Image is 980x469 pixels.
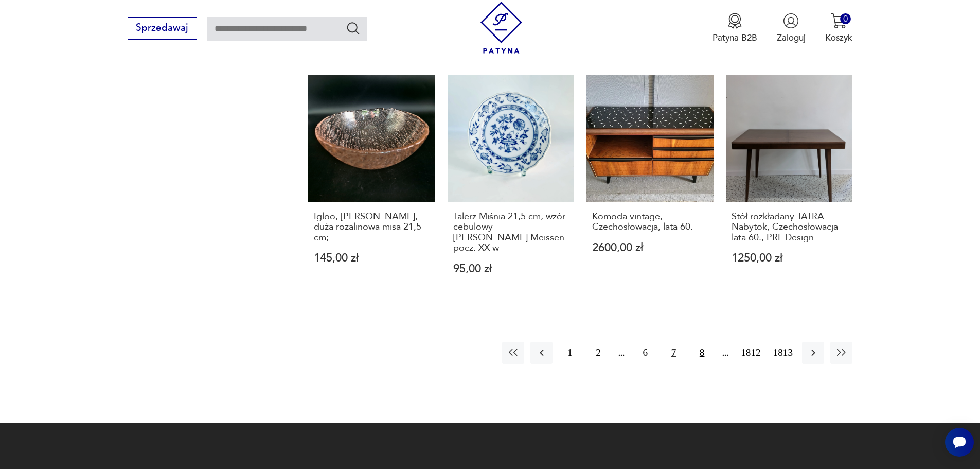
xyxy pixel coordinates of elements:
img: Ikona medalu [727,13,743,29]
button: 1813 [770,342,796,364]
button: 6 [634,342,656,364]
div: 0 [840,13,851,24]
h3: Komoda vintage, Czechosłowacja, lata 60. [592,212,708,233]
p: Koszyk [825,32,852,44]
button: 7 [663,342,685,364]
button: 1812 [738,342,763,364]
button: Sprzedawaj [128,17,197,40]
button: 8 [691,342,713,364]
a: Ikona medaluPatyna B2B [712,13,757,44]
p: Zaloguj [777,32,806,44]
a: Igloo, E. Trzewik - Drost, duża rozalinowa misa 21,5 cm;Igloo, [PERSON_NAME], duża rozalinowa mis... [308,75,435,298]
a: Stół rozkładany TATRA Nabytok, Czechosłowacja lata 60., PRL DesignStół rozkładany TATRA Nabytok, ... [726,75,853,298]
button: 2 [587,342,609,364]
iframe: Smartsupp widget button [945,428,974,457]
button: Zaloguj [777,13,806,44]
button: Szukaj [346,21,361,36]
button: Patyna B2B [712,13,757,44]
p: 95,00 zł [453,264,569,274]
h3: Stół rozkładany TATRA Nabytok, Czechosłowacja lata 60., PRL Design [732,212,847,243]
p: 1250,00 zł [732,253,847,264]
button: 0Koszyk [825,13,852,44]
h3: Talerz Miśnia 21,5 cm, wzór cebulowy [PERSON_NAME] Meissen pocz. XX w [453,212,569,254]
p: 145,00 zł [314,253,430,264]
a: Sprzedawaj [128,25,197,33]
img: Ikonka użytkownika [783,13,799,29]
img: Ikona koszyka [831,13,847,29]
h3: Igloo, [PERSON_NAME], duża rozalinowa misa 21,5 cm; [314,212,430,243]
p: 2600,00 zł [592,242,708,253]
a: Talerz Miśnia 21,5 cm, wzór cebulowy Ernst Teichert Meissen pocz. XX wTalerz Miśnia 21,5 cm, wzór... [448,75,575,298]
p: Patyna B2B [712,32,757,44]
a: Komoda vintage, Czechosłowacja, lata 60.Komoda vintage, Czechosłowacja, lata 60.2600,00 zł [586,75,714,298]
button: 1 [559,342,581,364]
img: Patyna - sklep z meblami i dekoracjami vintage [475,2,527,54]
